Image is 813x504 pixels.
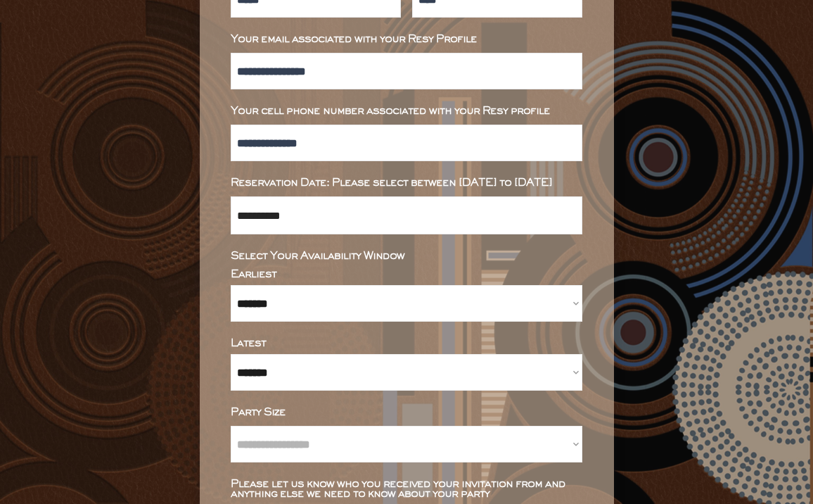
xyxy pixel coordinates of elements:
div: Party Size [231,408,582,417]
div: Latest [231,339,582,348]
div: Select Your Availability Window [231,251,582,261]
div: Please let us know who you received your invitation from and anything else we need to know about ... [231,479,582,499]
div: Reservation Date: Please select between [DATE] to [DATE] [231,178,582,188]
div: Your cell phone number associated with your Resy profile [231,106,582,116]
div: Earliest [231,270,582,279]
div: Your email associated with your Resy Profile [231,34,582,44]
